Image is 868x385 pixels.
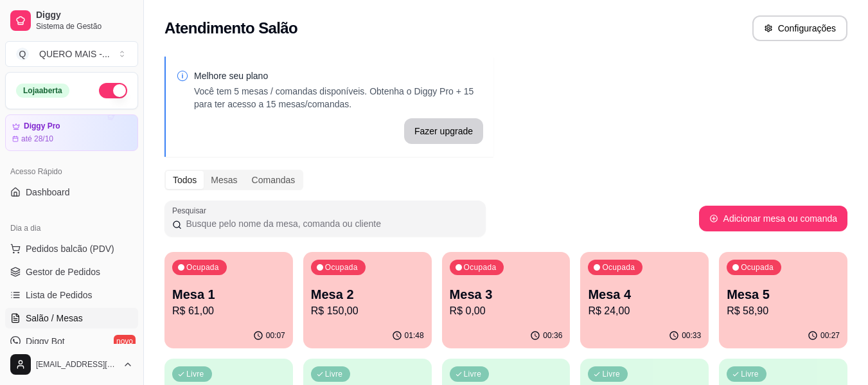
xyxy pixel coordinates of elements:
p: Ocupada [602,262,635,273]
button: Select a team [5,41,138,67]
p: Ocupada [325,262,358,273]
a: Lista de Pedidos [5,285,138,305]
p: 00:07 [266,330,285,341]
label: Pesquisar [172,205,211,216]
p: Ocupada [741,262,774,273]
span: Sistema de Gestão [36,21,133,31]
div: Acesso Rápido [5,161,138,182]
button: Fazer upgrade [404,118,483,144]
p: 00:33 [682,330,701,341]
span: Q [16,48,29,60]
div: Dia a dia [5,218,138,238]
button: OcupadaMesa 5R$ 58,9000:27 [719,252,847,348]
a: DiggySistema de Gestão [5,5,138,36]
a: Diggy Botnovo [5,331,138,352]
p: Mesa 3 [450,285,563,303]
p: Livre [186,369,204,379]
p: Mesa 5 [727,285,840,303]
div: Comandas [245,171,303,189]
div: QUERO MAIS - ... [39,48,110,60]
span: Dashboard [26,186,70,199]
button: Configurações [752,15,847,41]
p: Melhore seu plano [194,69,483,82]
div: Mesas [204,171,244,189]
p: Livre [741,369,759,379]
p: R$ 0,00 [450,303,563,319]
div: Loja aberta [16,84,69,98]
span: [EMAIL_ADDRESS][DOMAIN_NAME] [36,359,118,370]
p: Ocupada [186,262,219,273]
button: Alterar Status [99,83,127,98]
a: Diggy Proaté 28/10 [5,114,138,151]
a: Gestor de Pedidos [5,262,138,282]
p: Livre [602,369,620,379]
p: Mesa 4 [588,285,701,303]
button: Adicionar mesa ou comanda [699,206,847,231]
article: Diggy Pro [24,121,60,131]
button: OcupadaMesa 3R$ 0,0000:36 [442,252,571,348]
input: Pesquisar [182,217,478,230]
button: Pedidos balcão (PDV) [5,238,138,259]
button: OcupadaMesa 4R$ 24,0000:33 [580,252,709,348]
p: Você tem 5 mesas / comandas disponíveis. Obtenha o Diggy Pro + 15 para ter acesso a 15 mesas/coma... [194,85,483,111]
p: R$ 58,90 [727,303,840,319]
article: até 28/10 [21,134,53,144]
span: Lista de Pedidos [26,289,93,301]
p: Livre [464,369,482,379]
p: Mesa 1 [172,285,285,303]
p: Ocupada [464,262,497,273]
span: Diggy Bot [26,335,65,348]
p: 00:36 [543,330,562,341]
p: Mesa 2 [311,285,424,303]
div: Todos [166,171,204,189]
h2: Atendimento Salão [164,18,297,39]
button: [EMAIL_ADDRESS][DOMAIN_NAME] [5,349,138,380]
span: Salão / Mesas [26,312,83,325]
button: OcupadaMesa 1R$ 61,0000:07 [164,252,293,348]
p: R$ 24,00 [588,303,701,319]
p: Livre [325,369,343,379]
p: 01:48 [405,330,424,341]
span: Gestor de Pedidos [26,265,100,278]
span: Diggy [36,10,133,21]
p: 00:27 [820,330,840,341]
p: R$ 61,00 [172,303,285,319]
span: Pedidos balcão (PDV) [26,242,114,255]
a: Salão / Mesas [5,308,138,328]
button: OcupadaMesa 2R$ 150,0001:48 [303,252,432,348]
p: R$ 150,00 [311,303,424,319]
a: Dashboard [5,182,138,202]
